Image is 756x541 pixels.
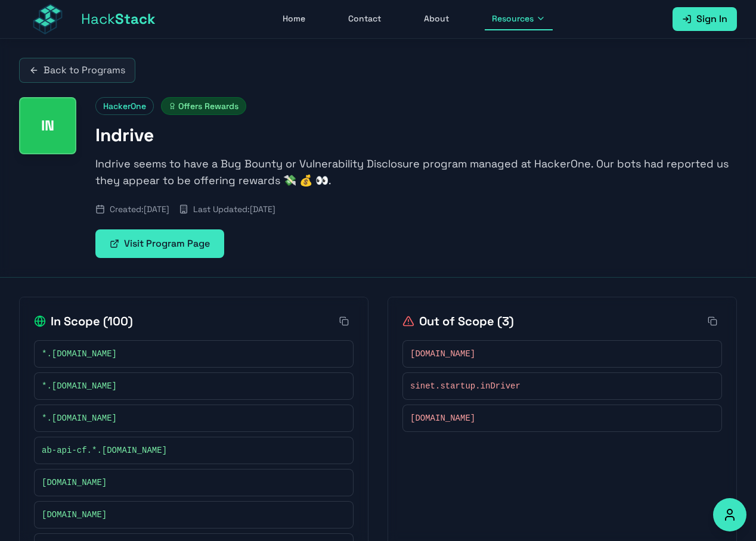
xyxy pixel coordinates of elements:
span: [DOMAIN_NAME] [42,477,107,489]
a: About [417,8,456,30]
span: *.[DOMAIN_NAME] [42,412,117,424]
h2: In Scope ( 100 ) [34,313,133,329]
a: Contact [341,8,388,30]
p: Indrive seems to have a Bug Bounty or Vulnerability Disclosure program managed at HackerOne. Our ... [95,156,737,189]
span: Resources [492,13,534,24]
span: [DOMAIN_NAME] [42,509,107,521]
span: [DOMAIN_NAME] [410,412,475,424]
button: Copy all out-of-scope items [703,312,722,331]
span: *.[DOMAIN_NAME] [42,380,117,392]
span: HackerOne [95,97,154,115]
a: Visit Program Page [95,229,224,258]
button: Accessibility Options [713,498,746,531]
span: Sign In [696,12,727,26]
span: Created: [DATE] [110,203,169,215]
h2: Out of Scope ( 3 ) [402,313,514,329]
a: Back to Programs [19,58,135,83]
button: Copy all in-scope items [334,312,354,331]
span: Stack [115,10,156,28]
a: Home [275,8,312,30]
span: sinet.startup.inDriver [410,380,520,392]
span: Last Updated: [DATE] [193,203,275,215]
span: Offers Rewards [161,97,246,115]
span: Hack [81,10,156,29]
span: ab-api-cf.*.[DOMAIN_NAME] [42,444,167,456]
div: Indrive [19,97,76,154]
span: [DOMAIN_NAME] [410,348,475,360]
span: *.[DOMAIN_NAME] [42,348,117,360]
button: Resources [485,8,553,30]
h1: Indrive [95,125,737,146]
a: Sign In [673,7,737,31]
